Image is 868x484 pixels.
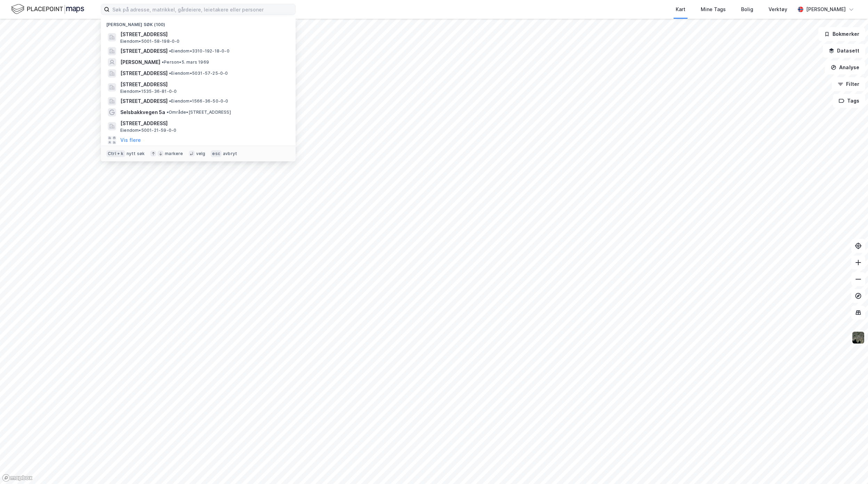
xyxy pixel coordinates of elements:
[120,136,141,144] button: Vis flere
[818,27,865,41] button: Bokmerker
[120,108,165,116] span: Selsbakkvegen 5a
[701,5,726,14] div: Mine Tags
[169,71,171,76] span: •
[162,59,209,65] span: Person • 5. mars 1969
[211,150,222,157] div: esc
[852,331,865,344] img: 9k=
[806,5,846,14] div: [PERSON_NAME]
[833,451,868,484] div: Kontrollprogram for chat
[11,3,84,15] img: logo.f888ab2527a4732fd821a326f86c7f29.svg
[167,110,231,115] span: Område • [STREET_ADDRESS]
[169,48,230,54] span: Eiendom • 3310-192-18-0-0
[120,119,287,128] span: [STREET_ADDRESS]
[127,151,145,156] div: nytt søk
[833,451,868,484] iframe: Chat Widget
[120,58,160,66] span: [PERSON_NAME]
[120,47,168,55] span: [STREET_ADDRESS]
[120,69,168,78] span: [STREET_ADDRESS]
[169,48,171,54] span: •
[120,89,177,94] span: Eiendom • 1535-36-81-0-0
[120,80,287,89] span: [STREET_ADDRESS]
[825,60,865,74] button: Analyse
[769,5,787,14] div: Verktøy
[832,77,865,91] button: Filter
[823,44,865,58] button: Datasett
[169,98,171,104] span: •
[120,97,168,105] span: [STREET_ADDRESS]
[833,94,865,108] button: Tags
[162,59,164,65] span: •
[169,98,228,104] span: Eiendom • 1566-36-50-0-0
[167,110,169,115] span: •
[169,71,228,76] span: Eiendom • 5031-57-25-0-0
[196,151,206,156] div: velg
[676,5,685,14] div: Kart
[165,151,183,156] div: markere
[120,128,176,133] span: Eiendom • 5001-21-59-0-0
[110,4,295,15] input: Søk på adresse, matrikkel, gårdeiere, leietakere eller personer
[2,474,33,482] a: Mapbox homepage
[120,30,287,39] span: [STREET_ADDRESS]
[106,150,125,157] div: Ctrl + k
[120,39,180,44] span: Eiendom • 5001-58-198-0-0
[741,5,753,14] div: Bolig
[101,16,296,29] div: [PERSON_NAME] søk (100)
[223,151,237,156] div: avbryt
